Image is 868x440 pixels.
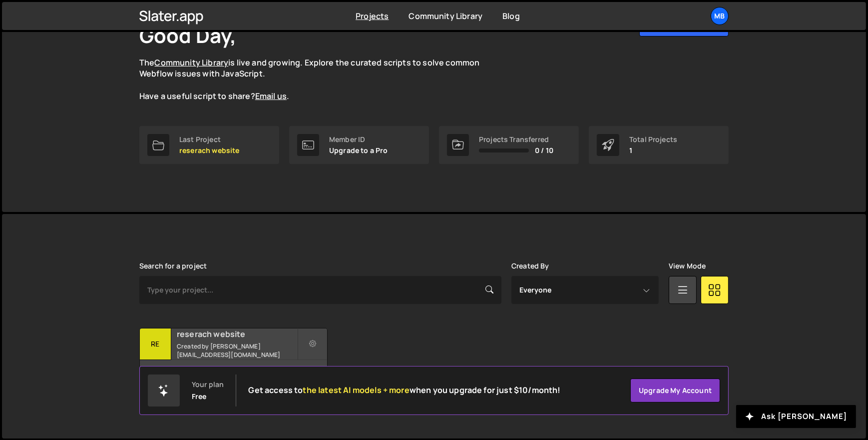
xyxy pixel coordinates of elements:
small: Created by [PERSON_NAME][EMAIL_ADDRESS][DOMAIN_NAME] [177,342,297,359]
div: Free [192,392,207,400]
span: 0 / 10 [535,146,553,154]
p: The is live and growing. Explore the curated scripts to solve common Webflow issues with JavaScri... [139,57,499,102]
p: 1 [629,146,677,154]
a: Email us [255,90,287,101]
label: Search for a project [139,262,207,270]
a: Last Project reserach website [139,126,279,164]
label: Created By [511,262,549,270]
a: Projects [356,10,389,21]
div: Projects Transferred [479,135,553,143]
div: Your plan [192,380,224,388]
div: Member ID [329,135,388,143]
a: re reserach website Created by [PERSON_NAME][EMAIL_ADDRESS][DOMAIN_NAME] 5 pages, last updated by... [139,328,328,390]
a: MB [711,7,729,25]
div: 5 pages, last updated by [DATE] [140,360,327,390]
div: Total Projects [629,135,677,143]
div: Last Project [179,135,240,143]
label: View Mode [669,262,706,270]
div: re [140,328,171,360]
h1: Good Day, [139,21,236,49]
a: Blog [502,10,520,21]
button: Ask [PERSON_NAME] [736,405,856,428]
a: Community Library [154,57,228,68]
span: the latest AI models + more [303,384,410,395]
a: Upgrade my account [630,378,720,402]
h2: reserach website [177,328,297,339]
p: Upgrade to a Pro [329,146,388,154]
a: Community Library [409,10,482,21]
input: Type your project... [139,276,501,304]
p: reserach website [179,146,240,154]
h2: Get access to when you upgrade for just $10/month! [248,385,560,395]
